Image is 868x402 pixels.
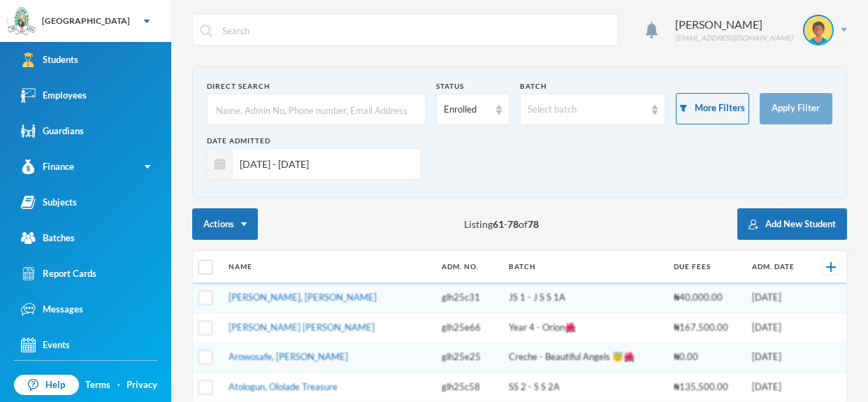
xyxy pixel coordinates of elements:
div: Batch [520,81,666,92]
a: [PERSON_NAME] [PERSON_NAME] [229,322,375,333]
button: Actions [192,208,258,240]
div: Messages [21,302,83,317]
button: Apply Filter [760,93,832,124]
div: Batches [21,231,75,245]
th: Adm. Date [745,251,810,283]
a: Privacy [126,378,157,392]
div: Employees [21,88,87,103]
img: STUDENT [804,16,832,44]
b: 78 [528,218,539,230]
th: Batch [502,251,667,283]
div: [PERSON_NAME] [675,16,793,33]
td: glh25e25 [435,343,501,373]
td: [DATE] [745,313,810,343]
div: Students [21,52,78,67]
th: Name [222,251,435,283]
td: glh25c31 [435,283,501,313]
div: Select batch [528,103,646,117]
div: Guardians [21,124,84,138]
td: glh25e66 [435,313,501,343]
div: Events [21,338,70,352]
div: Direct Search [207,81,426,92]
button: Add New Student [737,208,847,240]
th: Due Fees [667,251,745,283]
img: search [200,24,212,37]
div: Status [436,81,509,92]
input: Name, Admin No, Phone number, Email Address [215,94,418,126]
div: Enrolled [444,103,489,117]
a: Help [14,375,79,396]
td: SS 2 - S S 2A [502,372,667,402]
td: [DATE] [745,343,810,373]
img: logo [8,8,36,36]
input: Search [221,15,610,46]
div: · [117,378,120,392]
img: + [826,262,836,272]
a: Atologun, Ololade Treasure [229,381,338,392]
th: Adm. No. [435,251,501,283]
td: Year 4 - Orion🌺 [502,313,667,343]
div: [GEOGRAPHIC_DATA] [42,15,130,27]
div: [EMAIL_ADDRESS][DOMAIN_NAME] [675,33,793,43]
div: Finance [21,159,74,174]
td: Creche - Beautiful Angels 😇🌺 [502,343,667,373]
a: Terms [85,378,110,392]
input: e.g. 18/08/2025 - 18/09/2025 [233,148,413,180]
div: Subjects [21,195,77,210]
b: 78 [507,218,519,230]
td: ₦167,500.00 [667,313,745,343]
a: [PERSON_NAME], [PERSON_NAME] [229,292,377,303]
td: ₦0.00 [667,343,745,373]
td: [DATE] [745,283,810,313]
b: 61 [493,218,504,230]
td: ₦40,000.00 [667,283,745,313]
div: Report Cards [21,266,96,281]
a: Arowosafe, [PERSON_NAME] [229,351,348,362]
button: More Filters [676,93,748,124]
td: JS 1 - J S S 1A [502,283,667,313]
span: Listing - of [464,217,539,231]
td: ₦135,500.00 [667,372,745,402]
td: [DATE] [745,372,810,402]
div: Date Admitted [207,136,421,146]
td: glh25c58 [435,372,501,402]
